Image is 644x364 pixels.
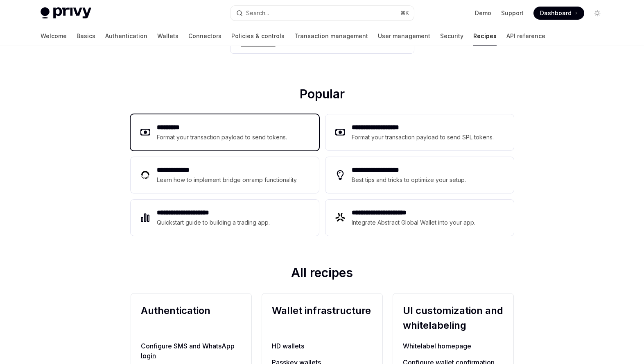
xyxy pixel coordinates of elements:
h2: Wallet infrastructure [272,303,373,333]
div: Quickstart guide to building a trading app. [157,218,270,227]
a: Welcome [41,26,67,46]
div: Best tips and tricks to optimize your setup. [352,175,467,185]
h2: Popular [131,86,514,105]
div: Integrate Abstract Global Wallet into your app. [352,218,476,227]
a: User management [378,26,430,46]
div: Format your transaction payload to send tokens. [157,132,287,142]
span: Dashboard [540,9,572,17]
h2: Authentication [141,303,242,333]
a: **** ****Format your transaction payload to send tokens. [131,114,319,150]
a: Basics [77,26,95,46]
button: Open search [230,6,414,20]
a: Security [440,26,463,46]
div: Learn how to implement bridge onramp functionality. [157,175,300,185]
div: Format your transaction payload to send SPL tokens. [352,132,495,142]
img: light logo [41,7,91,19]
a: Policies & controls [231,26,285,46]
a: Recipes [473,26,497,46]
a: Dashboard [533,7,584,20]
a: Configure SMS and WhatsApp login [141,341,242,361]
h2: UI customization and whitelabeling [403,303,504,333]
a: Authentication [105,26,147,46]
button: Toggle dark mode [591,7,604,20]
h2: All recipes [131,265,514,283]
a: Whitelabel homepage [403,341,504,351]
a: HD wallets [272,341,373,351]
a: **** **** ***Learn how to implement bridge onramp functionality. [131,157,319,193]
span: ⌘ K [400,10,409,16]
a: API reference [506,26,545,46]
a: Demo [475,9,491,17]
a: Support [501,9,524,17]
div: Search... [246,8,269,18]
a: Connectors [188,26,221,46]
a: Wallets [157,26,179,46]
a: Transaction management [294,26,368,46]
